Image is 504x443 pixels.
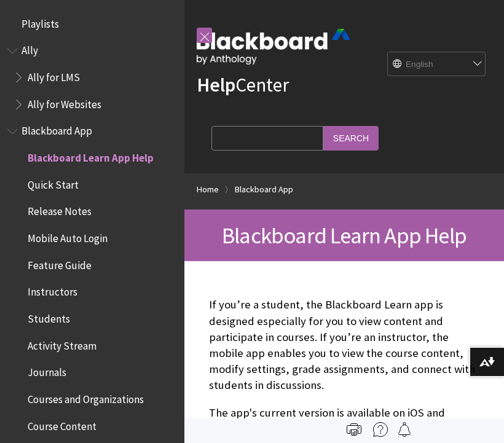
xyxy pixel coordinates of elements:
span: Ally for LMS [28,67,80,84]
span: Activity Stream [28,335,96,352]
span: Journals [28,363,66,379]
img: More help [373,422,388,437]
span: Blackboard App [22,121,92,138]
select: Site Language Selector [388,52,486,77]
span: Ally for Websites [28,94,101,111]
img: Blackboard by Anthology [197,29,350,65]
span: Release Notes [28,202,92,218]
span: Instructors [28,282,77,299]
nav: Book outline for Playlists [7,14,177,34]
span: Blackboard Learn App Help [28,147,154,164]
span: Course Content [28,416,96,433]
span: Blackboard Learn App Help [222,221,467,249]
span: Quick Start [28,174,79,191]
span: Playlists [22,14,59,30]
strong: Help [197,73,235,97]
span: Courses and Organizations [28,389,144,406]
nav: Book outline for Anthology Ally Help [7,41,177,115]
a: HelpCenter [197,73,289,97]
span: Feature Guide [28,255,92,272]
p: If you’re a student, the Blackboard Learn app is designed especially for you to view content and ... [209,297,479,393]
img: Follow this page [397,422,412,437]
span: Students [28,308,70,325]
a: Blackboard App [235,182,293,197]
span: Mobile Auto Login [28,228,108,245]
a: Home [197,182,219,197]
p: The app's current version is available on iOS and Android mobile devices. [209,405,479,437]
img: Print [347,422,361,437]
input: Search [323,126,379,150]
span: Ally [22,41,38,57]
